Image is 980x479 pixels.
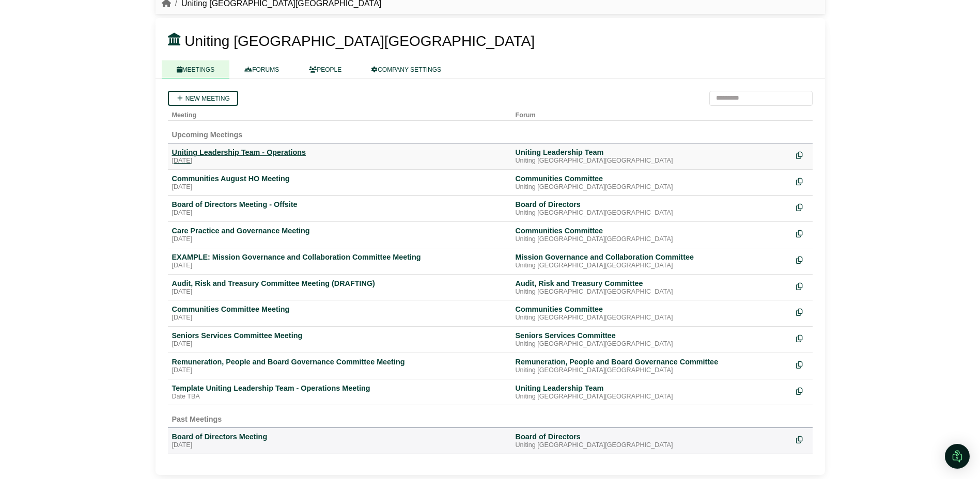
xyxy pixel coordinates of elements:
div: Make a copy [796,148,808,162]
a: Seniors Services Committee Uniting [GEOGRAPHIC_DATA][GEOGRAPHIC_DATA] [516,331,788,348]
div: Make a copy [796,174,808,188]
div: Make a copy [796,384,808,397]
div: Seniors Services Committee [516,331,788,340]
a: Audit, Risk and Treasury Committee Uniting [GEOGRAPHIC_DATA][GEOGRAPHIC_DATA] [516,279,788,296]
a: Remuneration, People and Board Governance Committee Meeting [DATE] [172,357,507,375]
div: [DATE] [172,441,507,450]
a: Uniting Leadership Team Uniting [GEOGRAPHIC_DATA][GEOGRAPHIC_DATA] [516,148,788,165]
div: [DATE] [172,183,507,191]
a: Uniting Leadership Team - Operations [DATE] [172,148,507,165]
a: Audit, Risk and Treasury Committee Meeting (DRAFTING) [DATE] [172,279,507,296]
a: FORUMS [229,60,294,78]
div: Make a copy [796,357,808,371]
div: Make a copy [796,200,808,214]
a: Board of Directors Uniting [GEOGRAPHIC_DATA][GEOGRAPHIC_DATA] [516,200,788,217]
div: Make a copy [796,279,808,293]
div: Remuneration, People and Board Governance Committee Meeting [172,357,507,366]
div: Uniting [GEOGRAPHIC_DATA][GEOGRAPHIC_DATA] [516,393,788,401]
div: Make a copy [796,305,808,318]
a: COMPANY SETTINGS [356,60,456,78]
div: [DATE] [172,288,507,296]
a: Communities Committee Uniting [GEOGRAPHIC_DATA][GEOGRAPHIC_DATA] [516,226,788,244]
div: Uniting [GEOGRAPHIC_DATA][GEOGRAPHIC_DATA] [516,183,788,191]
div: Board of Directors [516,432,788,441]
a: PEOPLE [294,60,356,78]
span: Uniting [GEOGRAPHIC_DATA][GEOGRAPHIC_DATA] [184,33,535,49]
div: Uniting [GEOGRAPHIC_DATA][GEOGRAPHIC_DATA] [516,235,788,244]
div: Uniting [GEOGRAPHIC_DATA][GEOGRAPHIC_DATA] [516,340,788,348]
div: Make a copy [796,252,808,266]
a: Board of Directors Meeting - Offsite [DATE] [172,200,507,217]
div: Communities Committee [516,226,788,235]
a: Remuneration, People and Board Governance Committee Uniting [GEOGRAPHIC_DATA][GEOGRAPHIC_DATA] [516,357,788,375]
div: [DATE] [172,366,507,375]
div: Board of Directors Meeting [172,432,507,441]
div: Make a copy [796,432,808,446]
td: Upcoming Meetings [168,120,813,143]
div: [DATE] [172,262,507,270]
div: Audit, Risk and Treasury Committee [516,279,788,288]
a: Seniors Services Committee Meeting [DATE] [172,331,507,348]
th: Forum [511,106,792,121]
a: EXAMPLE: Mission Governance and Collaboration Committee Meeting [DATE] [172,252,507,270]
div: Communities Committee [516,305,788,314]
div: Uniting [GEOGRAPHIC_DATA][GEOGRAPHIC_DATA] [516,366,788,375]
a: Board of Directors Meeting [DATE] [172,432,507,450]
div: [DATE] [172,340,507,348]
a: Template Uniting Leadership Team - Operations Meeting Date TBA [172,384,507,401]
div: Uniting [GEOGRAPHIC_DATA][GEOGRAPHIC_DATA] [516,441,788,450]
div: Uniting Leadership Team [516,384,788,393]
div: Uniting [GEOGRAPHIC_DATA][GEOGRAPHIC_DATA] [516,209,788,217]
td: Past Meetings [168,405,813,428]
div: Make a copy [796,331,808,345]
div: Communities August HO Meeting [172,174,507,183]
div: [DATE] [172,314,507,322]
a: Care Practice and Governance Meeting [DATE] [172,226,507,244]
a: Board of Directors Uniting [GEOGRAPHIC_DATA][GEOGRAPHIC_DATA] [516,432,788,450]
div: Template Uniting Leadership Team - Operations Meeting [172,384,507,393]
a: Communities Committee Uniting [GEOGRAPHIC_DATA][GEOGRAPHIC_DATA] [516,174,788,191]
a: Uniting Leadership Team Uniting [GEOGRAPHIC_DATA][GEOGRAPHIC_DATA] [516,384,788,401]
div: Uniting [GEOGRAPHIC_DATA][GEOGRAPHIC_DATA] [516,288,788,296]
th: Meeting [168,106,511,121]
div: Communities Committee Meeting [172,305,507,314]
a: Communities August HO Meeting [DATE] [172,174,507,191]
a: MEETINGS [162,60,230,78]
a: Communities Committee Uniting [GEOGRAPHIC_DATA][GEOGRAPHIC_DATA] [516,305,788,322]
div: Make a copy [796,226,808,240]
div: [DATE] [172,209,507,217]
div: Uniting Leadership Team [516,148,788,157]
div: Remuneration, People and Board Governance Committee [516,357,788,366]
div: Date TBA [172,393,507,401]
div: Mission Governance and Collaboration Committee [516,252,788,262]
div: Seniors Services Committee Meeting [172,331,507,340]
div: Audit, Risk and Treasury Committee Meeting (DRAFTING) [172,279,507,288]
a: New meeting [168,91,238,106]
div: Board of Directors [516,200,788,209]
div: Uniting [GEOGRAPHIC_DATA][GEOGRAPHIC_DATA] [516,157,788,165]
div: Board of Directors Meeting - Offsite [172,200,507,209]
a: Mission Governance and Collaboration Committee Uniting [GEOGRAPHIC_DATA][GEOGRAPHIC_DATA] [516,252,788,270]
div: Communities Committee [516,174,788,183]
div: Care Practice and Governance Meeting [172,226,507,235]
div: Uniting Leadership Team - Operations [172,148,507,157]
div: Uniting [GEOGRAPHIC_DATA][GEOGRAPHIC_DATA] [516,262,788,270]
a: Communities Committee Meeting [DATE] [172,305,507,322]
div: Open Intercom Messenger [945,444,970,469]
div: Uniting [GEOGRAPHIC_DATA][GEOGRAPHIC_DATA] [516,314,788,322]
div: [DATE] [172,157,507,165]
div: EXAMPLE: Mission Governance and Collaboration Committee Meeting [172,252,507,262]
div: [DATE] [172,235,507,244]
